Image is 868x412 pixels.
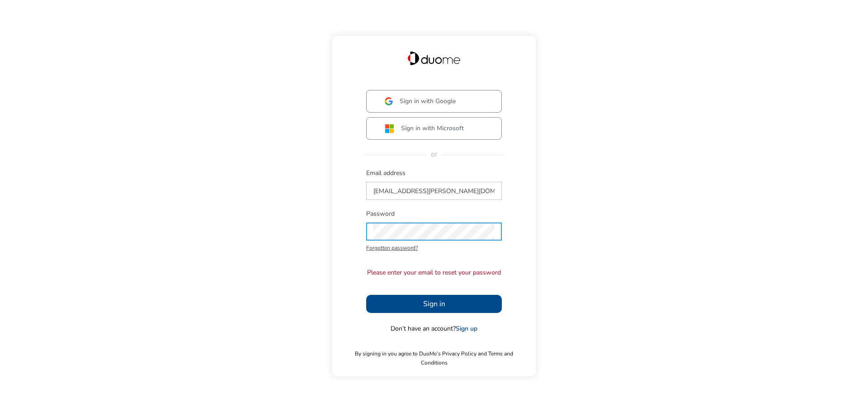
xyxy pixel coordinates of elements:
[423,298,445,309] span: Sign in
[366,169,502,178] span: Email address
[367,268,501,277] p: Please enter your email to reset your password
[400,97,456,106] span: Sign in with Google
[385,123,394,133] img: ms.svg
[366,209,502,218] span: Password
[391,324,477,333] span: Don’t have an account?
[456,324,477,333] a: Sign up
[341,349,527,367] span: By signing in you agree to DuoMe’s Privacy Policy and Terms and Conditions
[408,52,460,65] img: Duome
[401,124,464,133] span: Sign in with Microsoft
[366,117,502,140] button: Sign in with Microsoft
[426,149,442,159] span: or
[385,97,393,105] img: google.svg
[366,90,502,113] button: Sign in with Google
[366,295,502,313] button: Sign in
[366,243,502,252] span: Forgotten password?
